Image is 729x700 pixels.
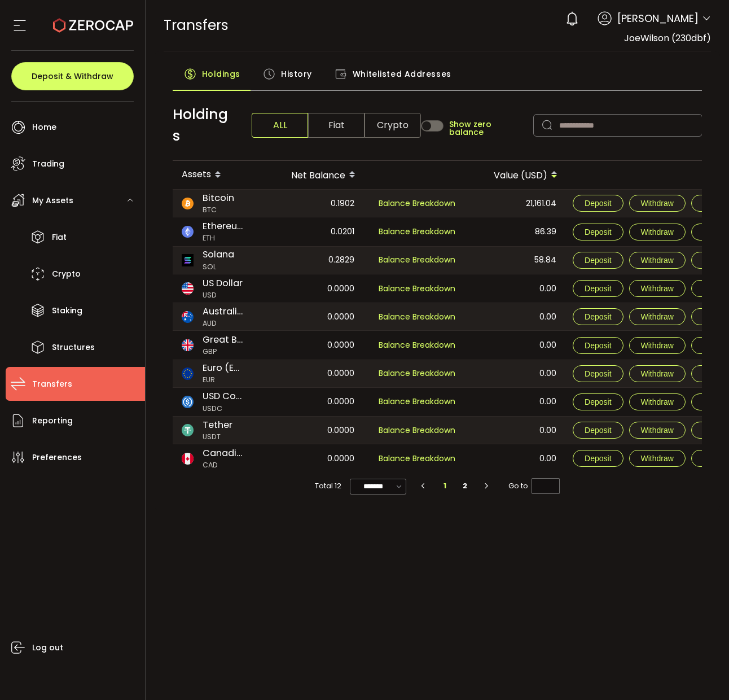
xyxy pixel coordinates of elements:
span: Total 12 [315,478,341,494]
span: Transfers [32,376,72,392]
button: Withdraw [629,195,686,212]
button: Withdraw [629,308,686,325]
span: Balance Breakdown [379,282,455,295]
div: 0.00 [465,274,565,303]
span: Ethereum [203,220,243,233]
span: Staking [52,303,82,319]
span: Transfers [164,15,229,35]
span: Canadian dollar [203,447,243,460]
button: Deposit [573,252,623,269]
img: cad_portfolio.svg [182,453,194,465]
span: USDC [203,404,243,414]
button: Deposit [573,422,623,439]
span: Balance Breakdown [379,395,455,408]
span: USDT [203,432,232,443]
span: Balance Breakdown [379,367,455,380]
span: CAD [203,460,243,471]
span: Crypto [52,266,81,282]
img: usdc_portfolio.svg [182,396,194,408]
span: History [281,63,312,85]
img: usd_portfolio.svg [182,282,194,295]
span: Deposit [585,426,611,435]
span: Home [32,119,56,135]
img: gbp_portfolio.svg [182,339,194,352]
div: 0.2829 [264,247,363,274]
div: 0.0201 [264,217,363,246]
span: GBP [203,347,243,357]
span: Balance Breakdown [379,226,455,237]
span: Balance Breakdown [379,424,455,437]
span: ETH [203,233,243,244]
div: 0.1902 [264,190,363,217]
span: Deposit [585,397,611,406]
span: Withdraw [641,454,674,463]
span: Withdraw [641,228,674,237]
button: Withdraw [629,337,686,354]
img: aud_portfolio.svg [182,311,194,323]
span: EUR [203,375,243,386]
span: Show zero balance [449,120,528,136]
button: Withdraw [629,252,686,269]
button: Deposit [573,365,623,382]
span: AUD [203,318,243,329]
span: JoeWilson (230dbf) [624,32,711,45]
span: [PERSON_NAME] [617,11,699,26]
span: Trading [32,156,64,172]
div: 58.84 [465,247,565,274]
button: Deposit [573,308,623,325]
img: eth_portfolio.svg [182,226,194,238]
div: 0.0000 [264,331,363,359]
span: Bitcoin [203,191,234,205]
button: Withdraw [629,280,686,297]
span: Deposit [585,199,611,208]
span: US Dollar [203,277,243,290]
span: Preferences [32,449,82,466]
span: Euro (European Monetary Unit) [203,361,243,375]
span: Whitelisted Addresses [353,63,451,85]
div: 0.0000 [264,274,363,303]
button: Deposit [573,450,623,467]
span: Tether [203,418,232,432]
button: Withdraw [629,450,686,467]
div: 0.00 [465,444,565,473]
iframe: Chat Widget [673,646,729,700]
img: sol_portfolio.png [182,254,194,266]
li: 2 [455,478,475,494]
div: 0.0000 [264,360,363,387]
span: Holdings [173,104,234,147]
div: 86.39 [465,217,565,246]
span: Deposit [585,312,611,321]
span: Balance Breakdown [379,254,455,265]
div: 21,161.04 [465,190,565,217]
div: 0.0000 [264,388,363,416]
span: Deposit [585,256,611,265]
span: Balance Breakdown [379,310,455,323]
span: Deposit [585,454,611,463]
img: btc_portfolio.svg [182,198,194,210]
span: Log out [32,640,63,656]
div: 0.00 [465,303,565,330]
button: Withdraw [629,422,686,439]
span: Australian Dollar [203,305,243,318]
button: Withdraw [629,224,686,240]
div: 0.00 [465,417,565,444]
span: Deposit [585,369,611,378]
span: Fiat [308,113,364,138]
span: Withdraw [641,312,674,321]
img: usdt_portfolio.svg [182,424,194,436]
span: Reporting [32,413,73,429]
span: Withdraw [641,199,674,208]
div: 0.0000 [264,303,363,330]
span: Solana [203,248,234,261]
span: Deposit & Withdraw [32,72,113,80]
img: eur_portfolio.svg [182,368,194,380]
span: Great Britain Pound [203,333,243,347]
div: Value (USD) [465,165,566,185]
div: 0.00 [465,360,565,387]
span: Withdraw [641,284,674,293]
div: Net Balance [264,165,364,185]
span: Structures [52,339,95,356]
button: Withdraw [629,365,686,382]
span: Withdraw [641,397,674,406]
